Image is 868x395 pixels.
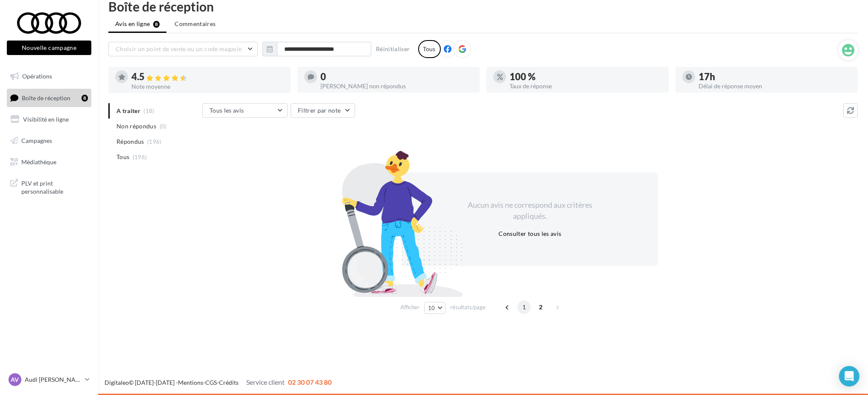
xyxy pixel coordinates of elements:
div: 100 % [510,72,662,81]
a: CGS [205,379,217,386]
p: Audi [PERSON_NAME] [25,375,82,384]
span: Tous [117,153,129,161]
a: AV Audi [PERSON_NAME] [7,372,91,388]
span: 1 [517,300,531,314]
span: Choisir un point de vente ou un code magasin [116,45,242,52]
div: Taux de réponse [510,83,662,89]
div: Aucun avis ne correspond aux critères appliqués. [457,200,603,221]
div: Note moyenne [131,84,284,90]
div: [PERSON_NAME] non répondus [320,83,473,89]
span: Boîte de réception [22,94,70,101]
button: Consulter tous les avis [495,229,565,239]
span: (0) [160,123,167,130]
span: Tous les avis [210,107,244,114]
button: Filtrer par note [291,103,355,118]
a: Mentions [178,379,203,386]
div: 8 [82,95,88,102]
span: Répondus [117,137,144,146]
span: Non répondus [117,122,156,131]
span: AV [11,375,19,384]
span: Opérations [22,73,52,80]
a: Opérations [5,67,93,85]
a: Boîte de réception8 [5,89,93,107]
span: Campagnes [21,137,52,144]
span: 10 [428,305,435,311]
div: 0 [320,72,473,81]
span: Médiathèque [21,158,56,165]
button: 10 [424,302,446,314]
button: Tous les avis [202,103,288,118]
div: Tous [418,40,441,58]
a: PLV et print personnalisable [5,174,93,199]
span: (196) [147,138,162,145]
span: © [DATE]-[DATE] - - - [105,379,332,386]
a: Visibilité en ligne [5,110,93,128]
span: 2 [534,300,548,314]
div: 4.5 [131,72,284,82]
div: Délai de réponse moyen [699,83,851,89]
button: Choisir un point de vente ou un code magasin [108,42,258,56]
div: Open Intercom Messenger [839,366,859,386]
span: Service client [246,378,285,386]
span: (196) [133,154,147,160]
span: Commentaires [175,20,216,28]
div: 17h [699,72,851,81]
a: Crédits [219,379,239,386]
a: Digitaleo [105,379,129,386]
a: Médiathèque [5,153,93,171]
button: Nouvelle campagne [7,41,91,55]
span: PLV et print personnalisable [21,177,88,196]
span: Afficher [400,303,419,311]
span: Visibilité en ligne [23,116,69,123]
span: résultats/page [450,303,486,311]
a: Campagnes [5,132,93,150]
button: Réinitialiser [373,44,414,54]
span: 02 30 07 43 80 [288,378,332,386]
